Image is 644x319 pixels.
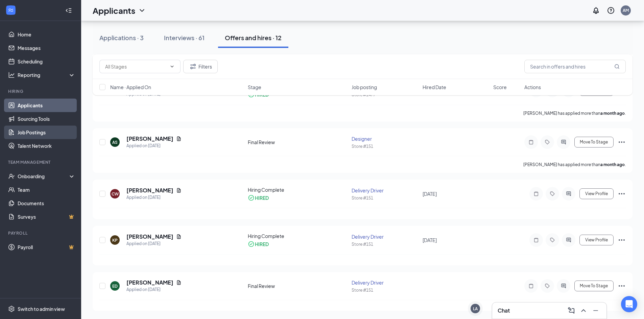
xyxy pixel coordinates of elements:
[126,135,173,142] h5: [PERSON_NAME]
[566,305,577,316] button: ComposeMessage
[18,72,76,78] div: Reporting
[8,159,74,165] div: Team Management
[93,5,135,16] h1: Applicants
[164,33,205,42] div: Interviews · 61
[126,233,173,240] h5: [PERSON_NAME]
[8,230,74,236] div: Payroll
[352,287,418,293] div: Store #151
[18,210,75,223] a: SurveysCrown
[248,241,255,247] svg: CheckmarkCircle
[176,188,182,193] svg: Document
[248,283,348,289] div: Final Review
[8,88,74,94] div: Hiring
[352,143,418,149] div: Store #151
[352,241,418,247] div: Store #151
[614,64,620,69] svg: MagnifyingGlass
[423,191,437,197] span: [DATE]
[18,55,75,68] a: Scheduling
[248,233,348,239] div: Hiring Complete
[623,7,629,13] div: AM
[18,305,65,312] div: Switch to admin view
[18,99,75,112] a: Applicants
[18,126,75,139] a: Job Postings
[580,140,608,144] span: Move To Stage
[565,191,573,196] svg: ActiveChat
[423,237,437,243] span: [DATE]
[532,237,540,243] svg: Note
[498,307,510,314] h3: Chat
[600,111,625,116] b: a month ago
[352,279,418,286] div: Delivery Driver
[618,138,626,146] svg: Ellipses
[559,139,568,145] svg: ActiveChat
[176,280,182,285] svg: Document
[527,139,535,145] svg: Note
[473,306,478,312] div: LA
[225,33,282,42] div: Offers and hires · 12
[248,139,348,145] div: Final Review
[110,84,151,90] span: Name · Applied On
[255,241,269,247] div: HIRED
[352,135,418,142] div: Designer
[527,283,535,289] svg: Note
[600,162,625,167] b: a month ago
[112,191,119,197] div: CW
[176,234,182,239] svg: Document
[105,63,167,70] input: All Stages
[548,237,556,243] svg: Tag
[574,281,614,291] button: Move To Stage
[579,307,588,315] svg: ChevronUp
[7,7,14,14] svg: WorkstreamLogo
[18,112,75,126] a: Sourcing Tools
[578,305,589,316] button: ChevronUp
[559,283,568,289] svg: ActiveChat
[126,286,182,293] div: Applied on [DATE]
[548,191,556,196] svg: Tag
[138,6,146,15] svg: ChevronDown
[255,194,269,201] div: HIRED
[523,162,626,167] p: [PERSON_NAME] has applied more than .
[126,240,182,247] div: Applied on [DATE]
[590,305,601,316] button: Minimize
[621,296,637,312] div: Open Intercom Messenger
[524,60,626,73] input: Search in offers and hires
[567,307,575,315] svg: ComposeMessage
[592,307,600,315] svg: Minimize
[112,283,118,289] div: ED
[579,188,614,199] button: View Profile
[8,305,15,312] svg: Settings
[585,238,608,242] span: View Profile
[126,279,173,286] h5: [PERSON_NAME]
[18,139,75,153] a: Talent Network
[189,62,197,71] svg: Filter
[352,233,418,240] div: Delivery Driver
[543,139,551,145] svg: Tag
[183,60,218,73] button: Filter Filters
[565,237,573,243] svg: ActiveChat
[532,191,540,196] svg: Note
[352,195,418,201] div: Store #151
[618,282,626,290] svg: Ellipses
[126,142,182,149] div: Applied on [DATE]
[8,173,15,180] svg: UserCheck
[524,84,541,90] span: Actions
[579,235,614,245] button: View Profile
[585,191,608,196] span: View Profile
[618,190,626,198] svg: Ellipses
[18,196,75,210] a: Documents
[352,187,418,194] div: Delivery Driver
[176,136,182,141] svg: Document
[580,284,608,288] span: Move To Stage
[169,64,175,69] svg: ChevronDown
[99,33,144,42] div: Applications · 3
[8,72,15,78] svg: Analysis
[523,110,626,116] p: [PERSON_NAME] has applied more than .
[18,173,70,180] div: Onboarding
[112,237,118,243] div: KP
[65,7,72,14] svg: Collapse
[423,84,446,90] span: Hired Date
[112,139,118,145] div: AS
[18,41,75,55] a: Messages
[574,137,614,148] button: Move To Stage
[126,187,173,194] h5: [PERSON_NAME]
